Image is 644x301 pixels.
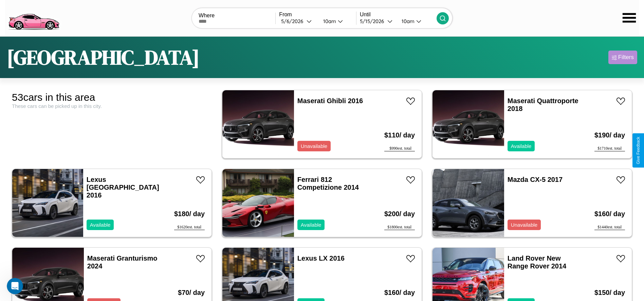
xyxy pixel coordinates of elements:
[508,97,578,112] a: Maserati Quattroporte 2018
[5,3,62,32] img: logo
[297,97,363,105] a: Maserati Ghibli 2016
[174,225,205,230] div: $ 1620 est. total
[297,176,359,191] a: Ferrari 812 Competizione 2014
[508,176,563,183] a: Mazda CX-5 2017
[384,146,415,151] div: $ 990 est. total
[174,203,205,225] h3: $ 180 / day
[384,203,415,225] h3: $ 200 / day
[398,18,416,24] div: 10am
[508,255,566,270] a: Land Rover New Range Rover 2014
[608,51,637,64] button: Filters
[636,137,641,164] div: Give Feedback
[594,203,625,225] h3: $ 160 / day
[87,176,159,199] a: Lexus [GEOGRAPHIC_DATA] 2016
[384,125,415,146] h3: $ 110 / day
[301,142,327,151] p: Unavailable
[12,92,212,103] div: 53 cars in this area
[318,18,356,25] button: 10am
[301,220,321,229] p: Available
[12,103,212,109] div: These cars can be picked up in this city.
[511,220,537,229] p: Unavailable
[594,125,625,146] h3: $ 190 / day
[396,18,437,25] button: 10am
[320,18,338,24] div: 10am
[594,146,625,151] div: $ 1710 est. total
[511,142,532,151] p: Available
[279,12,356,18] label: From
[199,13,275,19] label: Where
[360,18,387,24] div: 5 / 15 / 2026
[281,18,307,24] div: 5 / 6 / 2026
[384,225,415,230] div: $ 1800 est. total
[7,43,200,71] h1: [GEOGRAPHIC_DATA]
[297,255,345,262] a: Lexus LX 2016
[594,225,625,230] div: $ 1440 est. total
[7,278,23,294] iframe: Intercom live chat
[360,12,437,18] label: Until
[618,54,634,61] div: Filters
[90,220,111,229] p: Available
[279,18,317,25] button: 5/6/2026
[87,255,158,270] a: Maserati Granturismo 2024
